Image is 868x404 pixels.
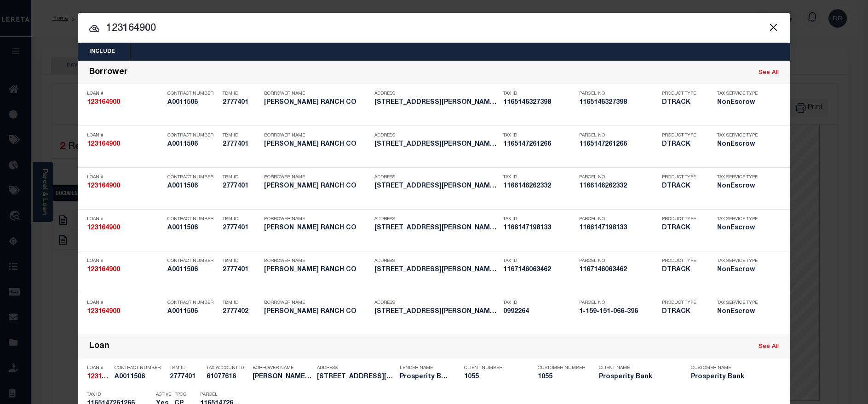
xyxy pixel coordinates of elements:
h5: NonEscrow [717,99,763,107]
h5: 123164900 [87,224,163,232]
h5: 2777402 [223,308,259,316]
h5: 2777401 [223,182,259,190]
h5: 0992264 [503,308,575,316]
p: Tax Service Type [717,175,763,180]
h5: 123164900 [87,99,163,107]
h5: DTRACK [662,224,703,232]
p: Product Type [662,91,703,97]
p: Loan # [87,300,163,306]
p: TBM ID [223,258,259,264]
p: Parcel [200,392,241,398]
p: Loan # [87,365,110,371]
h5: DTRACK [662,141,703,148]
strong: 123164900 [87,183,120,189]
a: See All [759,70,779,76]
h5: 123164900 [87,141,163,148]
h5: NonEscrow [717,308,763,316]
h5: 1167146063462 [579,266,657,274]
h5: STEWART RANCH CO [264,266,370,274]
p: Tax Service Type [717,258,763,264]
p: Loan # [87,133,163,138]
p: Address [374,91,499,97]
h5: 478 GRINDE RD NEW MEXICO NM 88422 [374,182,499,190]
h5: STEWART RANCH CO [264,99,370,107]
p: Borrower Name [253,365,312,371]
p: Product Type [662,216,703,222]
h5: 1166146262332 [579,182,657,190]
h5: 478 GRINDE RD NEW MEXICO NM 88422 [374,141,499,148]
h5: 478 GRINDE RD NEW MEXICO NM 88422 [374,99,499,107]
p: Borrower Name [264,91,370,97]
h5: 478 GRINDE RD NEW MEXICO NM 88422 [374,224,499,232]
h5: DTRACK [662,266,703,274]
p: Tax ID [503,300,575,306]
h5: 1-159-151-066-396 [579,308,657,316]
p: TBM ID [223,300,259,306]
strong: 123164900 [87,141,120,148]
h5: A0011506 [167,182,218,190]
h5: 2777401 [223,224,259,232]
p: Parcel No [579,133,657,138]
p: Contract Number [167,258,218,264]
h5: 1166147198133 [579,224,657,232]
p: Parcel No [579,175,657,180]
input: Start typing... [78,21,790,37]
p: Borrower Name [264,133,370,138]
h5: 478 GRINDE RD NEW MEXICO NM 88422 [374,308,499,316]
h5: 123164900 [87,266,163,274]
h5: STEWART RANCH CO [264,308,370,316]
div: Loan [89,341,109,352]
p: Tax Account ID [207,365,248,371]
p: Tax Service Type [717,216,763,222]
h5: 478 GRINDE RD NEW MEXICO NM 88422 [317,373,395,381]
h5: NonEscrow [717,182,763,190]
p: Tax ID [503,258,575,264]
p: TBM ID [170,365,202,371]
p: Product Type [662,300,703,306]
p: Active [156,392,171,398]
h5: A0011506 [167,266,218,274]
p: Contract Number [167,91,218,97]
p: Address [374,175,499,180]
h5: 2777401 [223,266,259,274]
p: Tax Service Type [717,133,763,138]
p: Parcel No [579,258,657,264]
p: PPCC [174,392,186,398]
p: TBM ID [223,91,259,97]
p: Borrower Name [264,300,370,306]
h5: 1166147198133 [503,224,575,232]
h5: Prosperity Bank [400,373,450,381]
p: Parcel No [579,300,657,306]
p: Tax ID [503,133,575,138]
h5: 1166146262332 [503,182,575,190]
p: Lender Name [400,365,450,371]
p: Customer Name [691,365,769,371]
h5: A0011506 [167,224,218,232]
h5: 2777401 [223,99,259,107]
p: Loan # [87,258,163,264]
h5: A0011506 [167,99,218,107]
p: TBM ID [223,133,259,138]
h5: DTRACK [662,182,703,190]
strong: 123164900 [87,374,120,380]
h5: A0011506 [115,373,165,381]
h5: DTRACK [662,99,703,107]
h5: STEWART RANCH CO [264,224,370,232]
p: Address [374,133,499,138]
strong: 123164900 [87,99,120,106]
p: Borrower Name [264,175,370,180]
p: Borrower Name [264,258,370,264]
h5: 1165146327398 [579,99,657,107]
p: Tax ID [503,91,575,97]
h5: STEWART RANCH CO [253,373,312,381]
h5: 1055 [464,373,524,381]
p: Tax ID [503,216,575,222]
p: Address [374,300,499,306]
h5: A0011506 [167,141,218,148]
p: Contract Number [167,300,218,306]
h5: 1165146327398 [503,99,575,107]
p: Parcel No [579,216,657,222]
p: Address [317,365,395,371]
h5: Prosperity Bank [599,373,677,381]
strong: 123164900 [87,308,120,315]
